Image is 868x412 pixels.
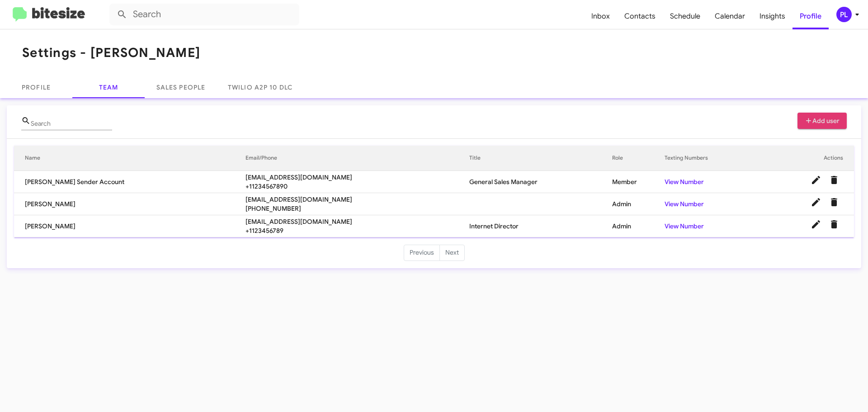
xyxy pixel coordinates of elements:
a: Insights [752,3,793,29]
th: Role [612,146,664,171]
button: PL [829,7,858,22]
span: Add user [805,113,840,129]
th: Name [14,146,245,171]
td: [PERSON_NAME] Sender Account [14,171,245,193]
span: [EMAIL_ADDRESS][DOMAIN_NAME] [245,217,469,226]
span: +11234567890 [245,182,469,191]
th: Texting Numbers [665,146,755,171]
span: +1123456789 [245,226,469,235]
td: Admin [612,193,664,215]
td: [PERSON_NAME] [14,193,245,215]
button: Delete User [825,193,843,211]
td: Member [612,171,664,193]
th: Actions [755,146,854,171]
input: Name or Email [31,120,112,128]
a: View Number [665,222,704,230]
a: Profile [793,3,829,29]
div: PL [836,7,852,22]
a: Sales People [145,76,217,98]
button: Delete User [825,171,843,189]
td: General Sales Manager [469,171,613,193]
a: Team [72,76,145,98]
th: Email/Phone [245,146,469,171]
span: [EMAIL_ADDRESS][DOMAIN_NAME] [245,173,469,182]
button: Add user [797,113,847,129]
span: [PHONE_NUMBER] [245,204,469,213]
td: Admin [612,215,664,237]
a: View Number [665,200,704,208]
a: Calendar [708,3,752,29]
td: [PERSON_NAME] [14,215,245,237]
a: Contacts [617,3,663,29]
a: Inbox [584,3,617,29]
h1: Settings - [PERSON_NAME] [22,46,200,60]
td: Internet Director [469,215,613,237]
a: View Number [665,178,704,186]
span: [EMAIL_ADDRESS][DOMAIN_NAME] [245,195,469,204]
th: Title [469,146,613,171]
a: Twilio A2P 10 DLC [217,76,303,98]
input: Search [109,4,299,25]
a: Schedule [663,3,708,29]
button: Delete User [825,215,843,233]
